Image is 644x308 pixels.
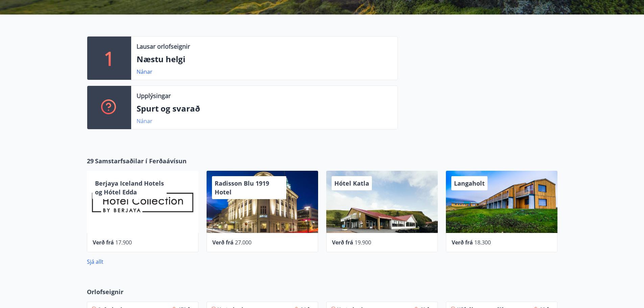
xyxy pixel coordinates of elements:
[87,258,103,265] a: Sjá allt
[334,179,369,187] span: Hótel Katla
[95,179,164,196] span: Berjaya Iceland Hotels og Hótel Edda
[95,157,187,165] span: Samstarfsaðilar í Ferðaávísun
[212,239,234,246] span: Verð frá
[137,117,152,125] a: Nánar
[137,91,171,100] p: Upplýsingar
[87,287,123,296] span: Orlofseignir
[235,239,252,246] span: 27.000
[454,179,485,187] span: Langaholt
[104,45,115,71] p: 1
[474,239,491,246] span: 18.300
[87,157,94,165] span: 29
[137,53,392,65] p: Næstu helgi
[93,239,114,246] span: Verð frá
[452,239,473,246] span: Verð frá
[355,239,371,246] span: 19.900
[332,239,353,246] span: Verð frá
[215,179,269,196] span: Radisson Blu 1919 Hotel
[137,42,190,51] p: Lausar orlofseignir
[137,103,392,114] p: Spurt og svarað
[115,239,132,246] span: 17.900
[137,68,152,75] a: Nánar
